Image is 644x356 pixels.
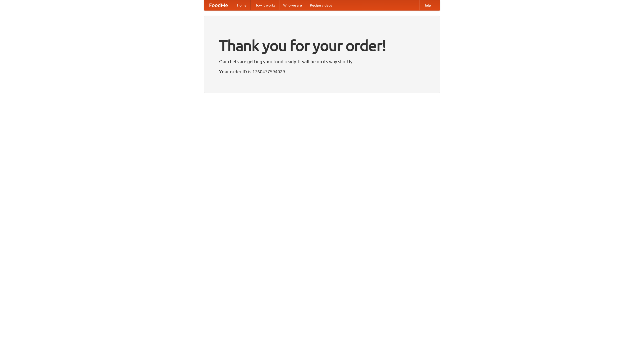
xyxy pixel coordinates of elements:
a: Who we are [279,0,306,10]
a: FoodMe [204,0,233,10]
a: Help [419,0,435,10]
a: Home [233,0,251,10]
p: Our chefs are getting your food ready. It will be on its way shortly. [219,58,425,65]
a: Recipe videos [306,0,336,10]
a: How it works [251,0,279,10]
h1: Thank you for your order! [219,33,425,58]
p: Your order ID is 1760477594029. [219,68,425,75]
